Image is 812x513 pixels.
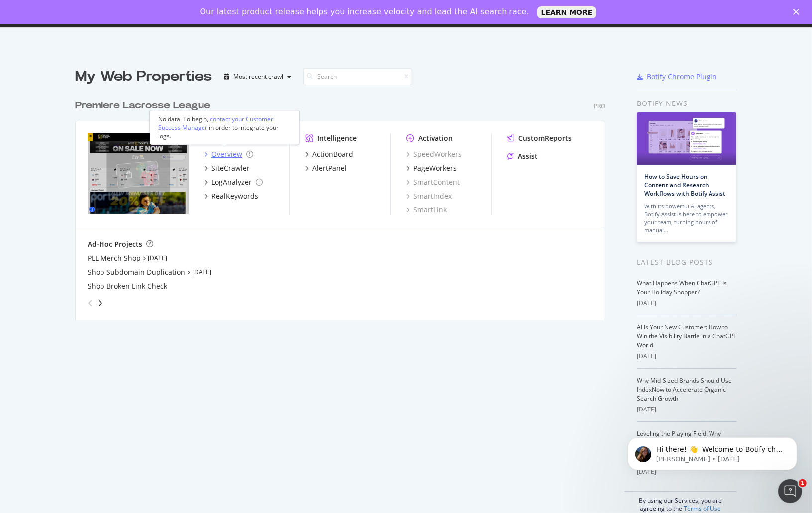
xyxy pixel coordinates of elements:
[204,149,253,159] a: Overview
[406,191,452,201] a: SmartIndex
[305,163,347,173] a: AlertPanel
[637,323,737,349] a: AI Is Your New Customer: How to Win the Visibility Battle in a ChatGPT World
[406,163,457,173] a: PageWorkers
[158,115,273,132] div: contact your Customer Success Manager
[220,69,295,85] button: Most recent crawl
[211,149,242,159] div: Overview
[507,133,572,143] a: CustomReports
[537,6,597,18] a: LEARN MORE
[518,133,572,143] div: CustomReports
[778,479,802,503] iframe: Intercom live chat
[97,298,103,308] div: angle-right
[684,504,721,513] a: Terms of Use
[644,203,729,234] div: With its powerful AI agents, Botify Assist is here to empower your team, turning hours of manual…
[305,149,353,159] a: ActionBoard
[637,279,727,296] a: What Happens When ChatGPT Is Your Holiday Shopper?
[317,133,357,143] div: Intelligence
[84,295,97,311] div: angle-left
[204,177,263,187] a: LogAnalyzer
[637,299,737,308] div: [DATE]
[644,172,725,198] a: How to Save Hours on Content and Research Workflows with Botify Assist
[312,163,347,173] div: AlertPanel
[637,72,717,82] a: Botify Chrome Plugin
[75,99,210,113] div: Premiere Lacrosse League
[88,133,189,214] img: premierlacrosseleague.com
[637,257,737,268] div: Latest Blog Posts
[613,416,812,486] iframe: Intercom notifications message
[413,163,457,173] div: PageWorkers
[211,191,258,201] div: RealKeywords
[88,253,141,263] a: PLL Merch Shop
[793,9,803,15] div: Close
[312,149,353,159] div: ActionBoard
[406,177,460,187] a: SmartContent
[406,205,447,215] a: SmartLink
[233,74,283,80] div: Most recent crawl
[518,151,538,161] div: Assist
[88,239,142,249] div: Ad-Hoc Projects
[148,254,167,262] a: [DATE]
[75,99,214,113] a: Premiere Lacrosse League
[799,479,807,487] span: 1
[406,149,462,159] a: SpeedWorkers
[594,102,605,110] div: Pro
[211,177,252,187] div: LogAnalyzer
[204,163,250,173] a: SiteCrawler
[624,491,737,513] div: By using our Services, you are agreeing to the
[158,115,291,140] div: No data. To begin, in order to integrate your logs.
[507,151,538,161] a: Assist
[211,163,250,173] div: SiteCrawler
[200,7,529,17] div: Our latest product release helps you increase velocity and lead the AI search race.
[637,112,736,165] img: How to Save Hours on Content and Research Workflows with Botify Assist
[637,98,737,109] div: Botify news
[418,133,453,143] div: Activation
[204,191,258,201] a: RealKeywords
[88,281,167,291] a: Shop Broken Link Check
[637,405,737,414] div: [DATE]
[637,376,732,403] a: Why Mid-Sized Brands Should Use IndexNow to Accelerate Organic Search Growth
[637,352,737,361] div: [DATE]
[75,67,212,87] div: My Web Properties
[192,268,211,276] a: [DATE]
[303,68,412,85] input: Search
[75,87,613,320] div: grid
[88,267,185,277] a: Shop Subdomain Duplication
[647,72,717,82] div: Botify Chrome Plugin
